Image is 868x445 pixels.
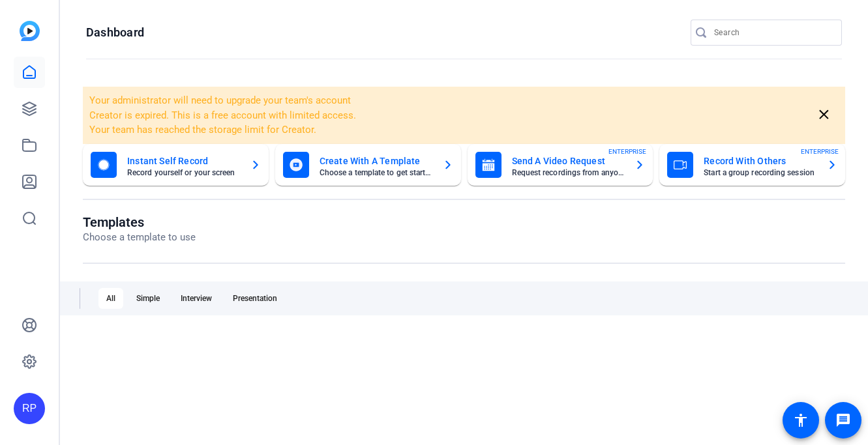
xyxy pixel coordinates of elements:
span: Your administrator will need to upgrade your team's account [89,94,351,106]
div: Interview [173,288,220,309]
span: ENTERPRISE [801,147,839,156]
span: ENTERPRISE [608,147,646,156]
mat-card-subtitle: Choose a template to get started [320,169,432,177]
mat-card-title: Send A Video Request [512,153,625,169]
img: blue-gradient.svg [20,21,40,41]
input: Search [714,25,831,40]
mat-icon: message [835,412,851,428]
mat-card-subtitle: Request recordings from anyone, anywhere [512,169,625,177]
div: RP [14,393,45,424]
li: Creator is expired. This is a free account with limited access. [89,108,699,123]
mat-icon: close [816,107,832,123]
div: Presentation [225,288,285,309]
li: Your team has reached the storage limit for Creator. [89,122,699,137]
h1: Templates [83,214,196,230]
mat-icon: accessibility [793,412,809,428]
mat-card-title: Record With Others [704,153,816,169]
button: Send A Video RequestRequest recordings from anyone, anywhereENTERPRISE [468,144,653,186]
mat-card-title: Instant Self Record [127,153,240,169]
div: All [98,288,123,309]
button: Record With OthersStart a group recording sessionENTERPRISE [659,144,845,186]
p: Choose a template to use [83,230,196,245]
button: Create With A TemplateChoose a template to get started [275,144,461,186]
mat-card-title: Create With A Template [320,153,432,169]
div: Simple [128,288,168,309]
mat-card-subtitle: Record yourself or your screen [127,169,240,177]
button: Instant Self RecordRecord yourself or your screen [83,144,269,186]
h1: Dashboard [86,25,144,40]
mat-card-subtitle: Start a group recording session [704,169,816,177]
